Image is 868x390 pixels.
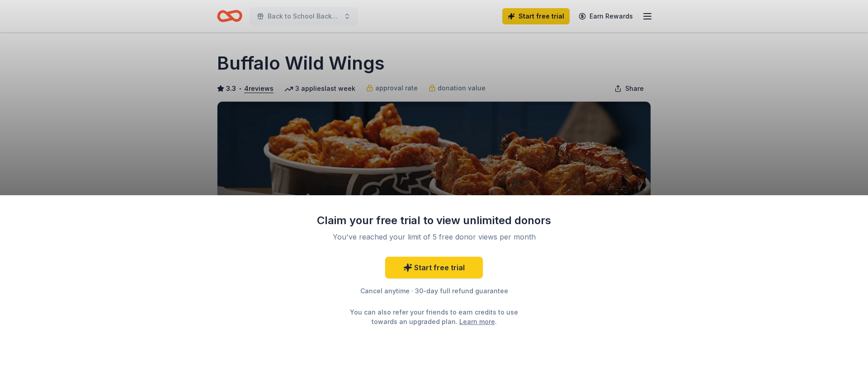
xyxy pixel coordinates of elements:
div: You can also refer your friends to earn credits to use towards an upgraded plan. . [342,307,526,326]
a: Start free trial [385,257,483,278]
div: Cancel anytime · 30-day full refund guarantee [316,286,552,296]
div: Claim your free trial to view unlimited donors [316,213,552,228]
div: You've reached your limit of 5 free donor views per month [327,231,541,242]
a: Learn more [459,317,495,326]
